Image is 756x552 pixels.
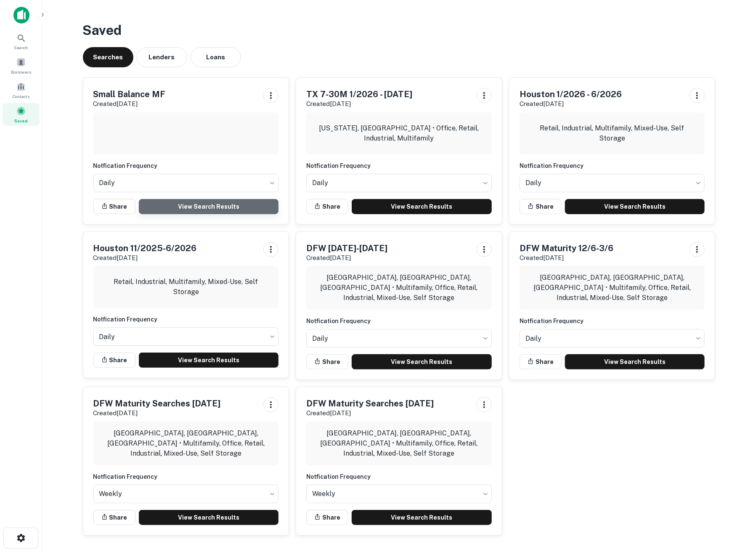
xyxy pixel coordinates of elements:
[191,47,241,67] button: Loans
[93,88,166,101] h5: Small Balance MF
[93,325,279,348] div: Without label
[520,88,622,101] h5: Houston 1/2026 - 6/2026
[100,277,272,297] p: Retail, Industrial, Multifamily, Mixed-Use, Self Storage
[93,353,135,368] button: Share
[714,458,756,498] iframe: Chat Widget
[306,242,387,255] h5: DFW [DATE]-[DATE]
[306,161,492,170] h6: Notfication Frequency
[93,482,279,506] div: Without label
[526,123,698,143] p: Retail, Industrial, Multifamily, Mixed-Use, Self Storage
[520,326,705,350] div: Without label
[14,117,28,124] span: Saved
[306,88,412,101] h5: TX 7-30M 1/2026 - [DATE]
[520,316,705,326] h6: Notfication Frequency
[352,199,492,214] a: View Search Results
[83,47,133,67] button: Searches
[306,482,492,506] div: Without label
[93,199,135,214] button: Share
[306,316,492,326] h6: Notfication Frequency
[313,123,485,143] p: [US_STATE], [GEOGRAPHIC_DATA] • Office, Retail, Industrial, Multifamily
[3,54,40,77] a: Borrowers
[306,397,434,410] h5: DFW Maturity Searches [DATE]
[13,93,29,100] span: Contacts
[352,354,492,369] a: View Search Results
[306,408,434,418] p: Created [DATE]
[93,253,197,263] p: Created [DATE]
[520,99,622,109] p: Created [DATE]
[93,315,279,324] h6: Notfication Frequency
[526,273,698,303] p: [GEOGRAPHIC_DATA], [GEOGRAPHIC_DATA], [GEOGRAPHIC_DATA] • Multifamily, Office, Retail, Industrial...
[93,161,279,170] h6: Notfication Frequency
[14,44,28,51] span: Search
[83,20,716,40] h3: Saved
[520,199,562,214] button: Share
[93,472,279,481] h6: Notfication Frequency
[137,47,187,67] button: Lenders
[520,171,705,195] div: Without label
[313,428,485,459] p: [GEOGRAPHIC_DATA], [GEOGRAPHIC_DATA], [GEOGRAPHIC_DATA] • Multifamily, Office, Retail, Industrial...
[139,199,279,214] a: View Search Results
[306,354,348,369] button: Share
[13,7,29,24] img: capitalize-icon.png
[306,510,348,525] button: Share
[306,99,412,109] p: Created [DATE]
[306,472,492,481] h6: Notfication Frequency
[93,242,197,255] h5: Houston 11/2025-6/2026
[139,510,279,525] a: View Search Results
[93,408,221,418] p: Created [DATE]
[3,103,40,126] a: Saved
[520,161,705,170] h6: Notfication Frequency
[3,79,40,101] a: Contacts
[139,353,279,368] a: View Search Results
[306,253,387,263] p: Created [DATE]
[520,253,614,263] p: Created [DATE]
[93,171,279,195] div: Without label
[93,99,166,109] p: Created [DATE]
[565,199,705,214] a: View Search Results
[306,326,492,350] div: Without label
[352,510,492,525] a: View Search Results
[100,428,272,459] p: [GEOGRAPHIC_DATA], [GEOGRAPHIC_DATA], [GEOGRAPHIC_DATA] • Multifamily, Office, Retail, Industrial...
[520,354,562,369] button: Share
[313,273,485,303] p: [GEOGRAPHIC_DATA], [GEOGRAPHIC_DATA], [GEOGRAPHIC_DATA] • Multifamily, Office, Retail, Industrial...
[520,242,614,255] h5: DFW Maturity 12/6-3/6
[306,199,348,214] button: Share
[565,354,705,369] a: View Search Results
[11,69,31,75] span: Borrowers
[93,397,221,410] h5: DFW Maturity Searches [DATE]
[93,510,135,525] button: Share
[306,171,492,195] div: Without label
[3,30,40,53] a: Search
